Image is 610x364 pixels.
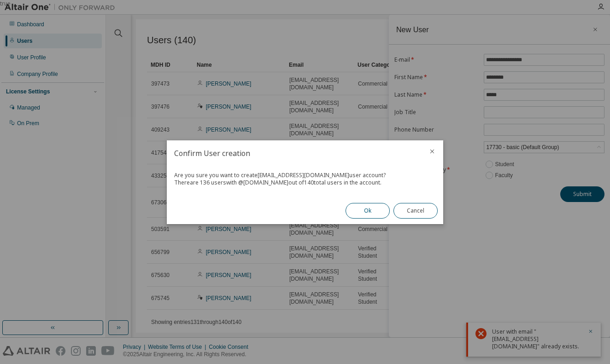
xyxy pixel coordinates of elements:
button: Cancel [393,203,438,219]
div: There are 136 users with @ [DOMAIN_NAME] out of 140 total users in the account. [174,179,436,186]
div: Are you sure you want to create [EMAIL_ADDRESS][DOMAIN_NAME] user account? [174,172,436,179]
button: Ok [346,203,390,219]
button: close [428,148,436,155]
h2: Confirm User creation [167,140,421,166]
